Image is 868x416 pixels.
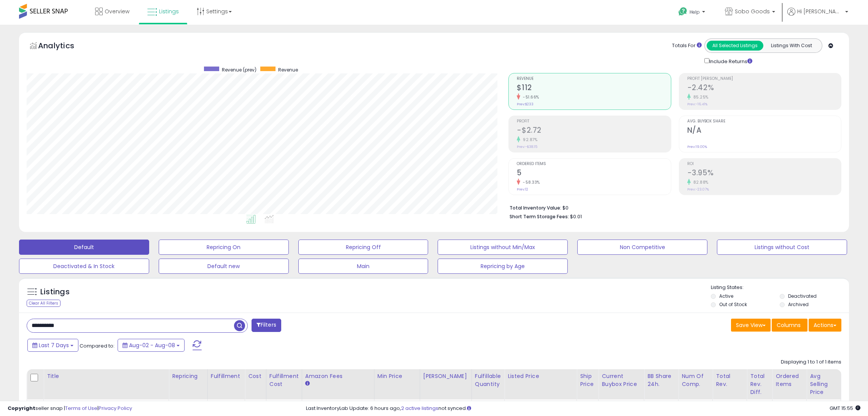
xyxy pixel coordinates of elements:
div: Cost [248,372,263,380]
div: seller snap | | [8,405,132,412]
a: Privacy Policy [99,405,132,412]
button: Filters [252,319,281,332]
small: -58.33% [520,179,540,185]
span: Revenue [278,67,298,73]
div: [PERSON_NAME] [423,372,468,380]
span: Help [690,9,700,15]
button: Actions [809,319,841,332]
span: $0.01 [570,213,582,220]
span: Columns [777,321,801,329]
div: Ordered Items [776,372,803,388]
button: Save View [731,319,771,332]
button: Listings without Min/Max [438,240,568,255]
div: Title [47,372,166,380]
button: Listings With Cost [763,41,820,51]
label: Deactivated [788,293,817,299]
div: Num of Comp. [682,372,709,388]
div: Fulfillable Quantity [475,372,501,388]
label: Archived [788,301,809,308]
div: Avg Selling Price [810,372,838,396]
h2: -2.42% [687,83,841,94]
span: Ordered Items [517,162,671,166]
span: Revenue (prev) [222,67,256,73]
span: Revenue [517,77,671,81]
div: Ship Price [580,372,595,388]
span: Avg. Buybox Share [687,119,841,124]
div: BB Share 24h. [647,372,675,388]
button: Default new [159,259,289,274]
div: Listed Price [508,372,573,380]
a: Help [672,1,713,25]
small: Prev: 19.00% [687,144,707,149]
div: Displaying 1 to 1 of 1 items [781,359,841,366]
h2: N/A [687,126,841,136]
button: Non Competitive [577,240,707,255]
small: Amazon Fees. [305,380,310,387]
div: Min Price [377,372,417,380]
div: Totals For [672,42,702,49]
h2: 5 [517,168,671,179]
small: -51.66% [520,94,539,100]
div: Current Buybox Price [602,372,641,388]
small: Prev: -23.07% [687,187,709,192]
span: 2025-08-17 15:55 GMT [830,405,860,412]
label: Active [719,293,733,299]
button: All Selected Listings [707,41,763,51]
i: Get Help [678,7,688,16]
span: Aug-02 - Aug-08 [129,341,175,349]
div: Amazon Fees [305,372,371,380]
h5: Analytics [38,40,89,53]
button: Repricing by Age [438,259,568,274]
button: Columns [772,319,807,332]
button: Main [298,259,428,274]
div: Total Rev. [716,372,744,388]
span: Profit [517,119,671,124]
div: Clear All Filters [27,300,61,307]
small: 85.25% [691,94,709,100]
button: Aug-02 - Aug-08 [118,339,185,352]
a: Terms of Use [65,405,97,412]
div: Fulfillment Cost [269,372,299,388]
button: Last 7 Days [27,339,78,352]
span: Listings [159,8,179,15]
a: Hi [PERSON_NAME] [787,8,848,25]
p: Listing States: [711,284,849,291]
small: 82.88% [691,179,709,185]
small: Prev: $233 [517,102,534,106]
h5: Listings [40,287,70,297]
label: Out of Stock [719,301,747,308]
li: $0 [510,203,836,212]
button: Listings without Cost [717,240,847,255]
button: Repricing On [159,240,289,255]
strong: Copyright [8,405,35,412]
span: Compared to: [80,342,115,349]
span: Overview [105,8,129,15]
h2: -3.95% [687,168,841,179]
b: Total Inventory Value: [510,205,561,211]
button: Deactivated & In Stock [19,259,149,274]
small: Prev: 12 [517,187,528,192]
small: Prev: -$38.15 [517,144,537,149]
div: Last InventoryLab Update: 6 hours ago, not synced. [306,405,860,412]
div: Total Rev. Diff. [750,372,769,396]
div: Include Returns [699,57,761,65]
span: Sobo Goods [735,8,770,15]
small: 92.87% [520,137,537,143]
span: Profit [PERSON_NAME] [687,77,841,81]
button: Default [19,240,149,255]
b: Short Term Storage Fees: [510,213,569,220]
span: ROI [687,162,841,166]
a: 2 active listings [401,405,438,412]
h2: -$2.72 [517,126,671,136]
div: Fulfillment [211,372,242,380]
h2: $112 [517,83,671,94]
small: Prev: -16.41% [687,102,707,106]
span: Last 7 Days [39,341,69,349]
button: Repricing Off [298,240,428,255]
span: Hi [PERSON_NAME] [797,8,843,15]
div: Repricing [172,372,204,380]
